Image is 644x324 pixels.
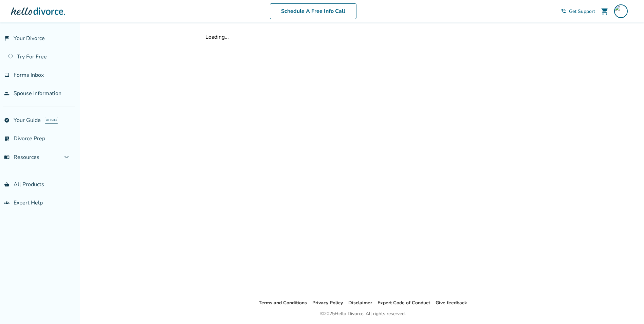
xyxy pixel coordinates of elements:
[45,117,58,124] span: AI beta
[312,300,343,306] a: Privacy Policy
[259,300,307,306] a: Terms and Conditions
[4,72,10,78] span: inbox
[4,36,10,41] span: flag_2
[4,182,10,187] span: shopping_basket
[601,7,609,15] span: shopping_cart
[569,8,595,15] span: Get Support
[436,299,467,307] li: Give feedback
[14,71,44,79] span: Forms Inbox
[4,155,10,160] span: menu_book
[4,118,10,123] span: explore
[378,300,430,306] a: Expert Code of Conduct
[320,310,406,318] div: © 2025 Hello Divorce. All rights reserved.
[205,33,520,41] div: Loading...
[561,8,566,14] span: phone_in_talk
[62,153,71,161] span: expand_more
[614,4,628,18] img: abrown@tcisd.org
[348,299,372,307] li: Disclaimer
[270,3,356,19] a: Schedule A Free Info Call
[561,8,595,15] a: phone_in_talkGet Support
[4,200,10,205] span: groups
[4,91,10,96] span: people
[4,154,39,161] span: Resources
[4,136,10,141] span: list_alt_check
